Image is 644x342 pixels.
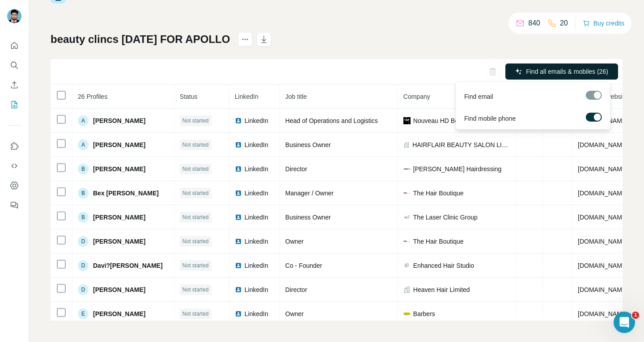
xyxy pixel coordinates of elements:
span: [DOMAIN_NAME] [578,262,628,269]
span: LinkedIn [245,213,268,222]
span: Co - Founder [285,262,322,269]
span: Director [285,286,307,293]
span: LinkedIn [245,309,268,318]
span: Not started [182,141,209,149]
span: Not started [182,189,209,197]
span: [DOMAIN_NAME] [578,214,628,221]
img: company-logo [403,117,411,124]
img: LinkedIn logo [235,286,242,293]
span: Heaven Hair Limited [413,285,470,294]
span: Not started [182,237,209,245]
span: Barbers [413,309,435,318]
img: LinkedIn logo [235,214,242,221]
span: Find email [464,92,493,101]
span: [PERSON_NAME] Hairdressing [413,165,502,173]
span: [PERSON_NAME] [93,237,145,246]
div: A [78,139,89,150]
span: Not started [182,117,209,125]
span: Enhanced Hair Studio [413,261,474,270]
button: Use Surfe on LinkedIn [7,138,21,154]
span: 1 [632,312,639,319]
div: D [78,236,89,247]
span: [DOMAIN_NAME] [578,286,628,293]
span: 26 Profiles [78,93,107,100]
button: Quick start [7,38,21,54]
span: [DOMAIN_NAME] [578,310,628,317]
button: Find all emails & mobiles (26) [505,63,618,80]
span: Owner [285,310,304,317]
span: Davi?[PERSON_NAME] [93,261,163,270]
span: Bex [PERSON_NAME] [93,189,159,198]
img: LinkedIn logo [235,190,242,197]
img: LinkedIn logo [235,310,242,317]
span: Owner [285,238,304,245]
button: Dashboard [7,177,21,194]
span: Find all emails & mobiles (26) [526,67,608,76]
span: Nouveau HD Beauty Group [413,116,489,125]
img: LinkedIn logo [235,117,242,124]
img: LinkedIn logo [235,262,242,269]
span: Not started [182,310,209,318]
span: [PERSON_NAME] [93,116,145,125]
span: LinkedIn [245,261,268,270]
span: The Hair Boutique [413,189,464,198]
span: Not started [182,262,209,270]
span: LinkedIn [235,93,258,100]
button: actions [238,32,252,46]
img: company-logo [403,165,411,173]
span: [DOMAIN_NAME] [578,238,628,245]
button: Use Surfe API [7,158,21,174]
span: Manager / Owner [285,190,334,197]
button: Search [7,57,21,73]
span: The Hair Boutique [413,237,464,246]
span: Not started [182,165,209,173]
h1: beauty clincs [DATE] FOR APOLLO [51,32,230,46]
img: company-logo [403,214,411,221]
span: Not started [182,286,209,294]
img: company-logo [403,310,411,317]
img: company-logo [403,190,411,197]
img: company-logo [403,238,411,245]
span: Business Owner [285,141,331,148]
span: [DOMAIN_NAME] [578,190,628,197]
div: B [78,164,89,174]
span: Director [285,165,307,173]
span: Status [180,93,198,100]
span: The Laser Clinic Group [413,213,478,222]
div: B [78,212,89,223]
div: A [78,115,89,126]
iframe: Intercom live chat [614,312,635,333]
div: D [78,284,89,295]
div: E [78,308,89,319]
span: Head of Operations and Logistics [285,117,378,124]
span: LinkedIn [245,116,268,125]
button: My lists [7,97,21,113]
div: D [78,260,89,271]
p: 20 [560,18,568,29]
button: Enrich CSV [7,77,21,93]
p: 840 [528,18,540,29]
button: Buy credits [583,17,624,30]
span: [DOMAIN_NAME] [578,141,628,148]
span: [PERSON_NAME] [93,165,145,173]
span: HAIRFLAIR BEAUTY SALON LIMITED [412,140,510,149]
img: LinkedIn logo [235,141,242,148]
img: LinkedIn logo [235,238,242,245]
span: LinkedIn [245,237,268,246]
img: LinkedIn logo [235,165,242,173]
span: LinkedIn [245,165,268,173]
img: Avatar [7,9,21,23]
span: LinkedIn [245,285,268,294]
span: LinkedIn [245,189,268,198]
button: Feedback [7,197,21,213]
span: [PERSON_NAME] [93,285,145,294]
img: company-logo [403,262,411,269]
span: [DOMAIN_NAME] [578,165,628,173]
span: Business Owner [285,214,331,221]
span: Find mobile phone [464,114,516,123]
div: B [78,188,89,198]
span: [PERSON_NAME] [93,140,145,149]
span: Company [403,93,430,100]
span: Not started [182,213,209,221]
span: Job title [285,93,307,100]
